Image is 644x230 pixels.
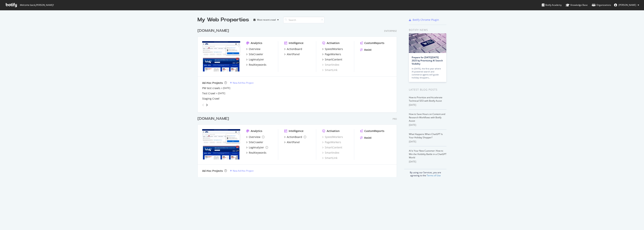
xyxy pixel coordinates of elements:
div: [DATE] [409,103,446,107]
div: Activation [327,129,340,133]
div: SmartContent [325,58,342,61]
a: SmartIndex [322,151,339,155]
a: PageWorkers [322,140,341,144]
div: ActionBoard [287,135,302,139]
a: Terms of Use [427,174,441,177]
a: SpeedWorkers [322,135,343,139]
a: AlertPanel [284,52,300,56]
div: AlertPanel [287,140,300,144]
div: SiteCrawler [249,140,263,144]
a: [DATE] [218,92,225,95]
a: ActionBoard [284,135,306,139]
div: In [DATE], the first year where AI-powered search and commerce agents will guide holiday shoppers… [412,67,443,79]
a: Overview [246,47,260,51]
a: CustomReports [360,41,384,45]
div: grid [198,24,400,177]
div: Most recent crawl [257,19,276,21]
a: CustomReports [360,129,384,133]
a: [DOMAIN_NAME] [198,116,230,121]
a: How to Save Hours on Content and Research Workflows with Botify Assist [409,112,445,122]
div: angle-left [201,102,206,108]
div: [DATE] [409,160,446,163]
div: [DATE] [409,123,446,127]
input: Search [283,17,324,23]
a: ActionBoard [284,47,302,51]
div: RealKeywords [249,63,266,67]
a: [DATE] [223,86,230,90]
a: SmartContent [322,146,342,149]
a: PW test crawls [202,86,220,90]
div: Assist [364,48,372,52]
a: Test Crawl [202,92,215,95]
img: www.lowes.com [202,41,240,71]
a: How to Prioritize and Accelerate Technical SEO with Botify Assist [409,96,442,102]
button: [PERSON_NAME] [611,2,642,8]
div: Ad-Hoc Projects [202,169,223,173]
a: SiteCrawler [246,52,263,56]
a: New Ad-Hoc Project [230,169,253,172]
a: AI Is Your New Customer: How to Win the Visibility Battle in a ChatGPT World [409,149,446,159]
a: Assist [360,48,372,52]
div: Analytics [251,41,262,45]
a: Assist [360,136,372,140]
a: SmartContent [322,58,342,61]
div: PageWorkers [325,52,341,56]
div: My Web Properties [198,16,249,24]
a: SiteCrawler [246,140,263,144]
div: SmartLink [322,156,337,160]
a: Botify Chrome Plugin [409,18,439,22]
a: PageWorkers [322,52,341,56]
div: [DATE] [409,140,446,143]
a: Staging Crawl [202,97,219,100]
img: Prepare for Black Friday 2025 by Prioritizing AI Search Visibility [409,33,446,53]
button: Most recent crawl [252,17,280,23]
div: CustomReports [364,41,384,45]
div: CustomReports [364,129,384,133]
div: Activation [327,41,340,45]
a: [DOMAIN_NAME] [198,28,230,33]
img: www.lowessecondary.com [202,129,240,159]
div: Organizations [592,3,611,7]
a: LogAnalyzer [246,146,268,149]
a: LogAnalyzer [246,58,264,61]
a: What Happens When ChatGPT Is Your Holiday Shopper? [409,132,443,139]
div: SmartLink [322,68,337,72]
div: Botify Academy [542,3,562,7]
a: SmartIndex [322,63,339,67]
a: AlertPanel [284,140,300,144]
span: Randy Dargenio [619,3,636,7]
div: Botify news [409,28,446,32]
div: ActionBoard [287,47,302,51]
div: [DOMAIN_NAME] [198,116,229,121]
div: Enterprise [384,29,397,33]
div: Pro [393,117,397,121]
div: SiteCrawler [249,52,263,56]
a: RealKeywords [246,63,266,67]
div: New Ad-Hoc Project [233,81,253,84]
div: Intelligence [289,129,303,133]
div: AlertPanel [287,52,300,56]
div: Knowledge Base [566,3,588,7]
div: Overview [249,135,260,139]
a: Prepare for [DATE][DATE] 2025 by Prioritizing AI Search Visibility [412,56,443,65]
div: Overview [249,47,260,51]
a: SpeedWorkers [322,47,343,51]
div: LogAnalyzer [249,146,264,149]
div: Assist [364,136,372,140]
div: Ad-Hoc Projects [202,81,223,85]
a: RealKeywords [246,151,266,155]
div: SpeedWorkers [325,47,343,51]
div: LogAnalyzer [249,58,264,61]
div: RealKeywords [249,151,266,155]
a: Overview [246,135,265,139]
span: Welcome back, [PERSON_NAME] ! [20,4,54,7]
div: angle-right [206,103,208,107]
div: By using our Services, you are agreeing to the [404,169,446,177]
div: Latest Blog Posts [409,88,446,92]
